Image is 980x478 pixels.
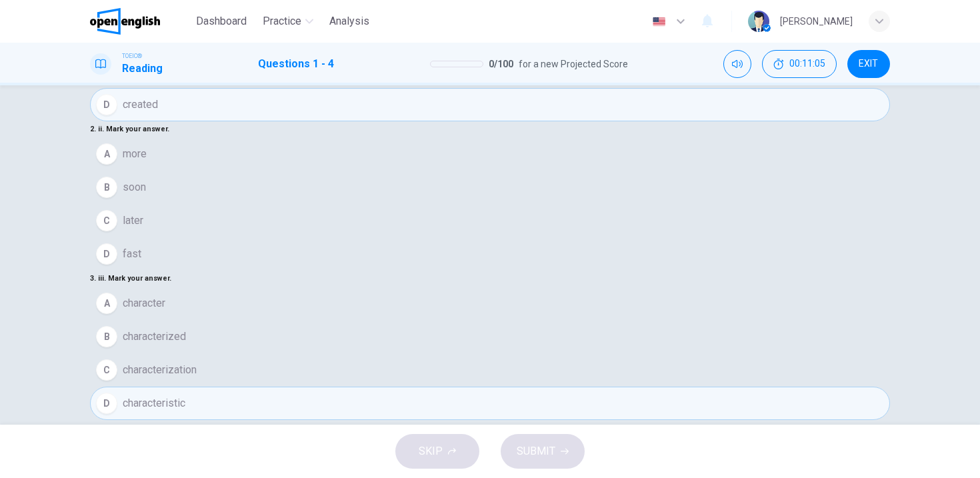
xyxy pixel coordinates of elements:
div: Mute [723,50,751,78]
span: Practice [263,13,301,29]
span: 2 . [90,125,96,133]
button: Dashboard [191,9,252,33]
span: fast [123,246,141,262]
span: 00:11:05 [789,59,825,69]
span: ii. Mark your answer. [98,125,169,133]
div: A [96,293,117,314]
img: OpenEnglish logo [90,8,160,35]
div: C [96,210,117,231]
span: iv. Mark your answer. [98,423,170,432]
div: D [96,393,117,414]
span: characteristic [123,395,185,411]
a: OpenEnglish logo [90,8,191,35]
button: Dfast [90,237,890,271]
button: Dcreated [90,88,890,121]
button: Dcharacteristic [90,387,890,420]
img: Profile picture [748,11,769,32]
button: 00:11:05 [762,50,837,78]
button: Practice [257,9,319,33]
span: soon [123,179,146,195]
div: B [96,177,117,198]
div: D [96,94,117,115]
button: Analysis [324,9,375,33]
span: 3 . [90,274,96,283]
span: Dashboard [196,13,247,29]
h1: Reading [122,61,163,77]
button: Bcharacterized [90,320,890,353]
span: for a new Projected Score [519,56,628,72]
span: character [123,295,165,311]
button: Acharacter [90,287,890,320]
span: Analysis [329,13,369,29]
button: Amore [90,137,890,171]
span: iii. Mark your answer. [98,274,171,283]
div: D [96,243,117,265]
span: 4 . [90,423,96,432]
span: TOEIC® [122,51,142,61]
div: B [96,326,117,347]
div: C [96,359,117,381]
h1: Questions 1 - 4 [258,56,334,72]
img: en [651,17,667,27]
button: EXIT [847,50,890,78]
button: Bsoon [90,171,890,204]
span: later [123,213,143,229]
span: created [123,97,158,113]
span: characterization [123,362,197,378]
span: 0 / 100 [489,56,513,72]
span: EXIT [859,59,878,69]
div: A [96,143,117,165]
button: Ccharacterization [90,353,890,387]
button: Clater [90,204,890,237]
div: [PERSON_NAME] [780,13,853,29]
div: Hide [762,50,837,78]
span: characterized [123,329,186,345]
span: more [123,146,147,162]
